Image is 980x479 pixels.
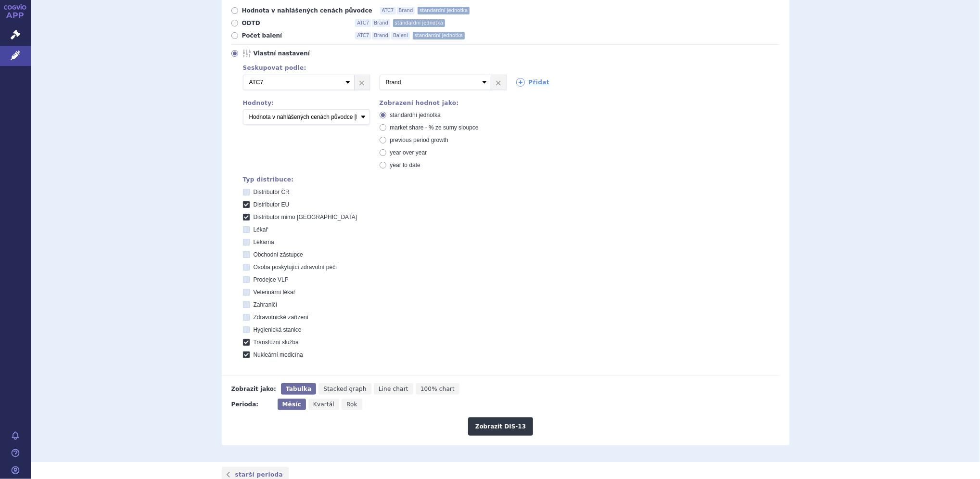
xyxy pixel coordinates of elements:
[231,399,273,410] div: Perioda:
[413,32,465,39] span: standardní jednotka
[233,65,780,71] div: Seskupovat podle:
[390,149,427,156] span: year over year
[254,351,303,358] span: Nukleární medicína
[380,7,396,14] span: ATC7
[491,75,506,90] a: ×
[231,383,276,395] div: Zobrazit jako:
[243,100,370,106] div: Hodnoty:
[355,75,369,90] a: ×
[254,226,268,233] span: Lékař
[516,78,550,87] a: Přidat
[390,137,448,143] span: previous period growth
[468,417,533,436] button: Zobrazit DIS-13
[254,239,274,246] span: Lékárna
[372,19,390,27] span: Brand
[282,401,301,408] span: Měsíc
[380,100,507,106] div: Zobrazení hodnot jako:
[355,19,371,27] span: ATC7
[313,401,334,408] span: Kvartál
[254,326,302,333] span: Hygienická stanice
[254,301,278,308] span: Zahraničí
[254,339,299,346] span: Transfúzní služba
[346,401,357,408] span: Rok
[242,32,348,39] span: Počet balení
[254,251,303,258] span: Obchodní zástupce
[254,214,357,220] span: Distributor mimo [GEOGRAPHIC_DATA]
[254,289,295,296] span: Veterinární lékař
[397,7,415,14] span: Brand
[323,386,366,392] span: Stacked graph
[286,386,311,392] span: Tabulka
[243,176,780,183] div: Typ distribuce:
[355,32,371,39] span: ATC7
[254,201,290,208] span: Distributor EU
[418,7,470,14] span: standardní jednotka
[254,264,337,271] span: Osoba poskytující zdravotní péči
[254,50,359,57] span: Vlastní nastavení
[372,32,390,39] span: Brand
[379,386,408,392] span: Line chart
[233,75,780,90] div: 2
[390,162,420,168] span: year to date
[391,32,410,39] span: Balení
[393,19,445,27] span: standardní jednotka
[242,7,372,14] span: Hodnota v nahlášených cenách původce
[254,314,309,321] span: Zdravotnické zařízení
[254,276,289,283] span: Prodejce VLP
[390,124,479,131] span: market share - % ze sumy sloupce
[420,386,455,392] span: 100% chart
[254,189,290,195] span: Distributor ČR
[390,112,441,118] span: standardní jednotka
[242,19,348,27] span: ODTD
